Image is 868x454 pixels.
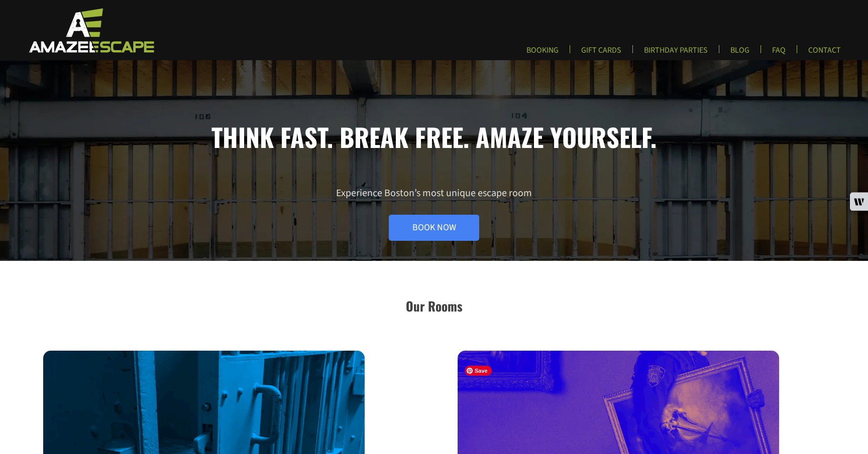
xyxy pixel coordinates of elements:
a: BLOG [722,45,757,62]
a: CONTACT [800,45,849,62]
a: BIRTHDAY PARTIES [636,45,716,62]
span: Save [465,366,492,376]
a: GIFT CARDS [573,45,629,62]
h1: Think fast. Break free. Amaze yourself. [43,121,824,152]
img: Escape Room Game in Boston Area [16,7,165,53]
a: BOOKING [518,45,567,62]
a: FAQ [764,45,794,62]
p: Experience Boston’s most unique escape room [43,187,824,241]
a: Book Now [389,215,479,241]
